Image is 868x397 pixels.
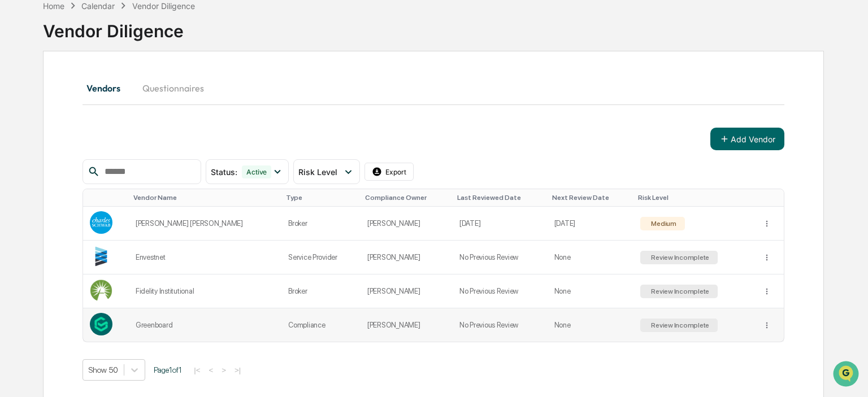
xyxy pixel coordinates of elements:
p: How can we help? [11,24,206,42]
div: Review Incomplete [649,254,709,261]
div: Toggle SortBy [638,194,750,202]
a: 🔎Data Lookup [7,159,76,180]
div: Review Incomplete [649,287,709,295]
a: 🖐️Preclearance [7,138,77,158]
span: Data Lookup [23,164,71,175]
div: Review Incomplete [649,321,709,329]
div: [PERSON_NAME] [PERSON_NAME] [136,219,275,228]
img: Vendor Logo [90,245,112,268]
div: secondary tabs example [83,75,784,102]
button: Start new chat [192,90,206,103]
td: [DATE] [548,207,634,241]
span: Risk Level [298,167,337,177]
img: Vendor Logo [90,279,112,302]
button: Add Vendor [710,128,784,150]
div: Vendor Diligence [43,12,824,41]
button: Export [364,163,414,181]
div: Toggle SortBy [765,194,780,202]
div: Toggle SortBy [133,194,277,202]
span: Page 1 of 1 [154,365,182,374]
img: Vendor Logo [90,313,112,335]
td: Compliance [281,308,361,342]
td: No Previous Review [453,274,548,308]
button: Vendors [83,75,133,102]
div: Toggle SortBy [286,194,356,202]
img: 1746055101610-c473b297-6a78-478c-a979-82029cc54cd1 [11,86,32,107]
td: [PERSON_NAME] [361,207,453,241]
span: Status : [211,167,237,177]
button: Questionnaires [133,75,213,102]
iframe: Open customer support [832,360,862,390]
td: None [548,241,634,274]
td: Service Provider [281,241,361,274]
td: No Previous Review [453,308,548,342]
div: Medium [649,220,676,228]
span: Preclearance [23,142,73,154]
div: Calendar [81,1,115,11]
td: No Previous Review [453,241,548,274]
div: 🔎 [11,165,20,174]
button: < [205,365,216,375]
td: [PERSON_NAME] [361,308,453,342]
div: Toggle SortBy [92,194,124,202]
td: Broker [281,207,361,241]
div: Start new chat [38,86,185,98]
div: Home [43,1,64,11]
td: [PERSON_NAME] [361,241,453,274]
div: Active [242,165,271,178]
button: > [218,365,229,375]
div: Toggle SortBy [552,194,630,202]
button: |< [190,365,203,375]
td: None [548,274,634,308]
div: Toggle SortBy [457,194,543,202]
td: [PERSON_NAME] [361,274,453,308]
div: 🗄️ [82,143,91,152]
button: >| [231,365,244,375]
div: Fidelity Institutional [136,287,275,295]
td: [DATE] [453,207,548,241]
td: Broker [281,274,361,308]
div: 🖐️ [11,143,20,152]
img: Vendor Logo [90,211,112,234]
a: Powered byPylon [80,191,137,200]
span: Attestations [93,142,140,154]
div: Greenboard [136,321,275,329]
a: 🗄️Attestations [77,138,145,158]
div: Toggle SortBy [365,194,448,202]
div: We're available if you need us! [38,98,143,107]
div: Vendor Diligence [132,1,195,11]
td: None [548,308,634,342]
span: Pylon [112,191,137,200]
div: Envestnet [136,253,275,261]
